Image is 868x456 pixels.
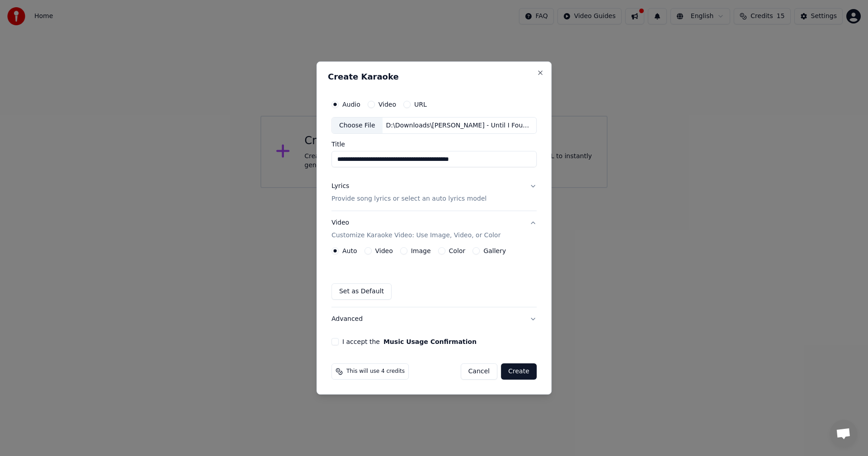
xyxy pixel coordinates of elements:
[382,121,536,130] div: D:\Downloads\[PERSON_NAME] - Until I Found You (Lyric Video).mp3
[331,212,537,248] button: VideoCustomize Karaoke Video: Use Image, Video, or Color
[449,248,466,254] label: Color
[461,363,497,380] button: Cancel
[332,118,382,134] div: Choose File
[346,368,405,375] span: This will use 4 credits
[331,231,500,240] p: Customize Karaoke Video: Use Image, Video, or Color
[342,338,476,345] label: I accept the
[411,248,431,254] label: Image
[378,101,396,108] label: Video
[331,195,486,204] p: Provide song lyrics or select an auto lyrics model
[331,219,500,240] div: Video
[375,248,393,254] label: Video
[331,175,537,211] button: LyricsProvide song lyrics or select an auto lyrics model
[342,248,357,254] label: Auto
[414,101,427,108] label: URL
[331,182,349,191] div: Lyrics
[501,363,537,380] button: Create
[342,101,360,108] label: Audio
[331,247,537,307] div: VideoCustomize Karaoke Video: Use Image, Video, or Color
[331,283,392,300] button: Set as Default
[383,338,476,345] button: I accept the
[328,73,540,81] h2: Create Karaoke
[331,307,537,331] button: Advanced
[483,248,506,254] label: Gallery
[331,141,537,148] label: Title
